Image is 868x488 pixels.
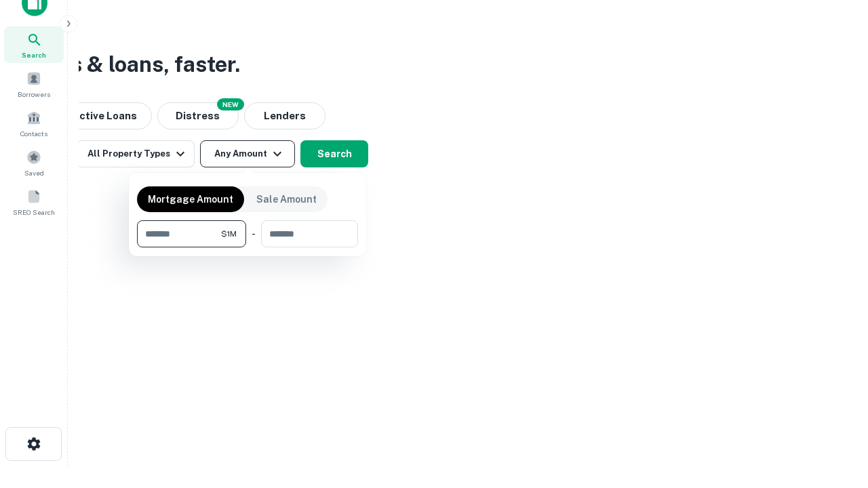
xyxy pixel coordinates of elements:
p: Mortgage Amount [148,192,233,207]
div: - [252,220,256,247]
p: Sale Amount [256,192,317,207]
span: $1M [221,228,237,240]
iframe: Chat Widget [800,380,868,445]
